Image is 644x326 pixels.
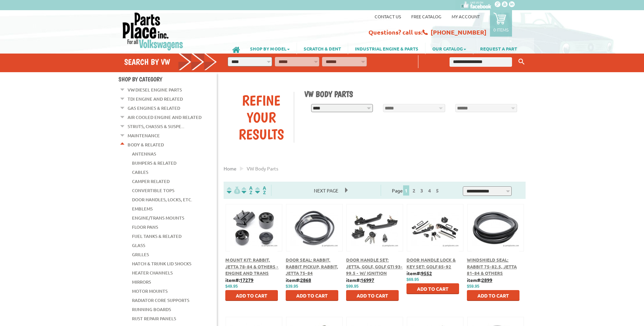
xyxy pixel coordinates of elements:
a: SCRATCH & DENT [297,43,348,54]
a: Mount Kit: Rabbit, Jetta 78-84 & Others - Engine and Trans [225,257,279,276]
a: Struts, Chassis & Suspe... [128,122,184,131]
p: 0 items [493,27,509,33]
a: Door Seal: Rabbit, Rabbit Pickup, Rabbit, Jetta 75-84 [286,257,338,276]
a: 4 [427,187,433,193]
a: TDI Engine and Related [128,95,183,103]
span: $39.95 [286,284,298,289]
h1: VW Body Parts [304,89,521,99]
a: 5 [434,187,440,193]
span: Next Page [307,185,345,196]
div: Page [381,185,452,196]
a: VW Diesel Engine Parts [128,85,182,94]
a: Bumpers & Related [132,159,176,167]
img: Sort by Sales Rank [254,186,267,194]
span: Add to Cart [357,292,388,299]
img: filterpricelow.svg [227,186,240,194]
a: 3 [419,187,425,193]
button: Add to Cart [467,290,519,301]
img: Parts Place Inc! [122,12,184,51]
button: Add to Cart [286,290,338,301]
a: Cables [132,168,148,177]
a: Free Catalog [411,14,441,19]
span: 1 [403,185,409,196]
img: Sort by Headline [240,186,254,194]
u: 17279 [240,277,253,283]
span: $59.95 [467,284,479,289]
button: Add to Cart [346,290,399,301]
a: Gas Engines & Related [128,104,180,113]
div: Refine Your Results [229,92,294,143]
span: $49.95 [225,284,238,289]
a: Emblems [132,204,153,213]
a: Contact us [375,14,401,19]
button: Add to Cart [225,290,278,301]
a: Windshield Seal: Rabbit 75-82.5, Jetta 81-84 & Others [467,257,517,276]
a: Door Handle Set: Jetta, Golf, Golf GTI 93-99.5 - w/ Ignition [346,257,403,276]
button: Add to Cart [406,283,459,294]
a: Glass [132,241,145,250]
a: Next Page [307,187,345,193]
span: $99.95 [346,284,359,289]
h4: Search by VW [124,57,217,67]
button: Keyword Search [516,56,527,67]
a: Hatch & Trunk Lid Shocks [132,259,191,268]
a: Grilles [132,250,149,259]
span: Add to Cart [477,292,509,299]
a: SHOP BY MODEL [243,43,297,54]
a: INDUSTRIAL ENGINE & PARTS [348,43,425,54]
span: VW body parts [247,165,278,171]
a: Body & Related [128,140,164,149]
u: 2899 [481,277,492,283]
a: Floor Pans [132,223,158,231]
a: Door Handle Lock & Key Set: Golf 85-92 [406,257,456,269]
a: REQUEST A PART [473,43,524,54]
span: Add to Cart [417,286,449,292]
a: Home [224,165,236,171]
b: item#: [225,277,253,283]
a: Heater Channels [132,268,173,277]
a: Radiator Core Supports [132,296,189,305]
u: 9552 [421,270,432,276]
b: item#: [406,270,432,276]
a: Air Cooled Engine and Related [128,113,202,122]
span: Add to Cart [236,292,267,299]
a: Fuel Tanks & Related [132,232,182,241]
a: Door Handles, Locks, Etc. [132,195,192,204]
a: 2 [411,187,417,193]
a: OUR CATALOG [425,43,473,54]
b: item#: [346,277,374,283]
h4: Shop By Category [118,76,217,83]
b: item#: [467,277,492,283]
u: 2868 [300,277,311,283]
a: Convertible Tops [132,186,174,195]
a: Motor Mounts [132,287,168,296]
span: $69.95 [406,277,419,282]
b: item#: [286,277,311,283]
a: My Account [452,14,480,19]
a: Rust Repair Panels [132,314,176,323]
a: Maintenance [128,131,160,140]
a: Engine/Trans Mounts [132,213,184,222]
a: Camper Related [132,177,170,186]
a: Mirrors [132,278,151,286]
a: Antennas [132,149,156,158]
a: Running Boards [132,305,171,314]
a: 0 items [490,10,512,37]
span: Add to Cart [296,292,328,299]
u: 16997 [361,277,374,283]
